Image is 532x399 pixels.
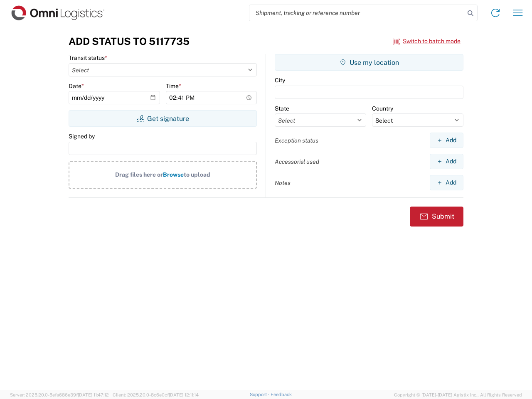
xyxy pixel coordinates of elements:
button: Submit [410,207,463,227]
span: Browse [163,171,184,178]
button: Get signature [69,110,257,127]
h3: Add Status to 5117735 [69,35,190,47]
span: [DATE] 12:11:14 [169,392,199,397]
label: Time [166,82,181,90]
span: Client: 2025.20.0-8c6e0cf [113,392,199,397]
label: State [275,105,289,112]
span: to upload [184,171,210,178]
span: Drag files here or [115,171,163,178]
button: Add [430,133,463,148]
span: Server: 2025.20.0-5efa686e39f [10,392,109,397]
label: Transit status [69,54,107,62]
button: Use my location [275,54,463,71]
label: Date [69,82,84,90]
label: City [275,76,285,84]
label: Accessorial used [275,158,319,165]
span: Copyright © [DATE]-[DATE] Agistix Inc., All Rights Reserved [394,391,522,399]
a: Feedback [271,392,292,397]
label: Country [372,105,393,112]
span: [DATE] 11:47:12 [78,392,109,397]
button: Add [430,154,463,169]
button: Switch to batch mode [393,34,461,48]
label: Exception status [275,137,318,144]
input: Shipment, tracking or reference number [249,5,465,21]
label: Notes [275,179,291,187]
button: Add [430,175,463,190]
a: Support [250,392,271,397]
label: Signed by [69,133,95,140]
